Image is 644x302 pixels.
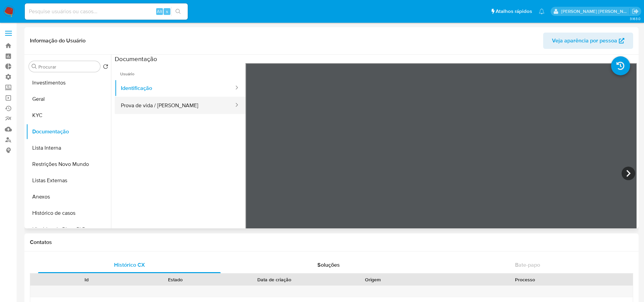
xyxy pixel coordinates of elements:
[515,261,540,269] span: Bate-papo
[333,276,413,283] div: Origem
[30,239,633,246] h1: Contatos
[32,64,37,69] button: Procurar
[26,205,111,221] button: Histórico de casos
[136,276,215,283] div: Estado
[26,156,111,172] button: Restrições Novo Mundo
[171,7,185,16] button: search-icon
[38,64,97,70] input: Procurar
[552,33,617,49] span: Veja aparência por pessoa
[26,124,111,140] button: Documentação
[30,37,86,44] h1: Informação do Usuário
[103,64,108,71] button: Retornar ao pedido padrão
[225,276,324,283] div: Data de criação
[25,7,188,16] input: Pesquise usuários ou casos...
[26,189,111,205] button: Anexos
[26,221,111,238] button: Histórico de Risco PLD
[157,8,162,15] span: Alt
[26,91,111,107] button: Geral
[26,75,111,91] button: Investimentos
[422,276,628,283] div: Processo
[114,261,145,269] span: Histórico CX
[47,276,126,283] div: Id
[539,8,545,14] a: Notificações
[561,8,630,15] p: andreia.almeida@mercadolivre.com
[26,172,111,189] button: Listas Externas
[543,33,633,49] button: Veja aparência por pessoa
[166,8,168,15] span: s
[317,261,340,269] span: Soluções
[496,8,532,15] span: Atalhos rápidos
[632,8,639,15] a: Sair
[26,140,111,156] button: Lista Interna
[26,107,111,124] button: KYC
